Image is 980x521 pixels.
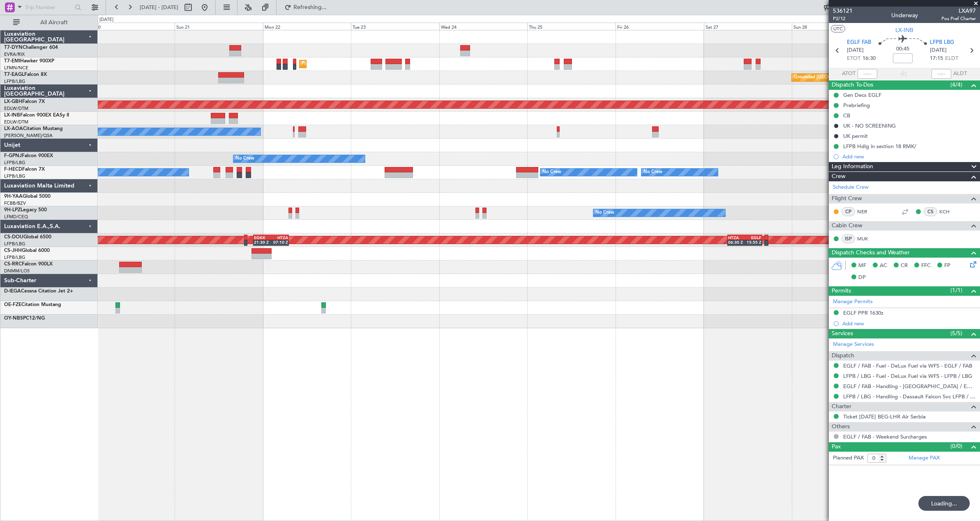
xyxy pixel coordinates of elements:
[842,207,855,216] div: CP
[896,45,909,53] span: 00:45
[843,433,927,440] a: EGLF / FAB - Weekend Surcharges
[857,208,876,215] a: NER
[4,289,73,294] a: D-IEGACessna Citation Jet 2+
[843,362,972,369] a: EGLF / FAB - Fuel - DeLux Fuel via WFS - EGLF / FAB
[254,235,271,240] div: EGKK
[895,26,913,34] span: LX-INB
[21,20,87,25] span: All Aircraft
[945,55,958,63] span: ELDT
[843,122,896,129] div: UK - NO SCREENING
[843,133,868,139] div: UK permit
[728,235,745,240] div: HTZA
[4,45,58,50] a: T7-DYNChallenger 604
[4,59,54,64] a: T7-EMIHawker 900XP
[939,208,958,215] a: KCH
[833,7,853,15] span: 536121
[4,126,23,131] span: LX-AOA
[99,16,113,23] div: [DATE]
[140,4,178,11] span: [DATE] - [DATE]
[271,235,288,240] div: HTZA
[4,200,26,206] a: FCBB/BZV
[941,7,976,15] span: LXA97
[4,126,63,131] a: LX-AOACitation Mustang
[9,16,89,29] button: All Aircraft
[930,46,947,55] span: [DATE]
[4,105,28,112] a: EDLW/DTM
[4,45,23,50] span: T7-DYN
[833,183,869,192] a: Schedule Crew
[4,316,23,321] span: OY-NBS
[832,221,862,231] span: Cabin Crew
[833,340,874,349] a: Manage Services
[843,413,926,420] a: Ticket [DATE] BEG-LHR Air Serbia
[281,1,330,14] button: Refreshing...
[704,23,792,30] div: Sat 27
[918,496,970,511] div: Loading...
[643,166,662,178] div: No Crew
[832,351,854,361] span: Dispatch
[4,302,21,307] span: OE-FZE
[833,454,864,462] label: Planned PAX
[4,78,25,85] a: LFPB/LBG
[843,102,870,109] div: Prebriefing
[833,298,873,306] a: Manage Permits
[921,262,931,270] span: FFC
[833,15,853,22] span: P2/12
[4,214,28,220] a: LFMD/CEQ
[542,166,561,178] div: No Crew
[235,153,254,165] div: No Crew
[843,112,850,119] div: CB
[616,23,704,30] div: Fri 26
[832,172,846,181] span: Crew
[832,442,841,452] span: Pax
[745,240,761,245] div: 15:55 Z
[909,454,940,462] a: Manage PAX
[4,99,22,104] span: LX-GBH
[832,80,873,90] span: Dispatch To-Dos
[832,329,853,338] span: Services
[25,1,72,14] input: Trip Number
[941,15,976,22] span: Pos Pref Charter
[263,23,351,30] div: Mon 22
[4,194,23,199] span: 9H-YAA
[858,274,866,282] span: DP
[880,262,887,270] span: AC
[862,55,876,63] span: 16:30
[4,235,23,240] span: CS-DOU
[302,58,380,70] div: Planned Maint [GEOGRAPHIC_DATA]
[4,262,22,267] span: CS-RRC
[792,23,880,30] div: Sun 28
[745,235,761,240] div: EGLF
[4,153,53,158] a: F-GPNJFalcon 900EX
[351,23,439,30] div: Tue 23
[832,194,862,203] span: Flight Crew
[4,113,69,118] a: LX-INBFalcon 900EX EASy II
[831,25,845,32] button: UTC
[4,208,21,213] span: 9H-LPZ
[595,207,614,219] div: No Crew
[950,80,962,89] span: (4/4)
[4,51,25,57] a: EVRA/RIX
[4,119,28,125] a: EDLW/DTM
[4,72,47,77] a: T7-EAGLFalcon 8X
[4,99,45,104] a: LX-GBHFalcon 7X
[4,248,22,253] span: CS-JHH
[728,240,745,245] div: 06:30 Z
[4,241,25,247] a: LFPB/LBG
[271,240,288,245] div: 07:10 Z
[439,23,528,30] div: Wed 24
[843,393,976,400] a: LFPB / LBG - Handling - Dassault Falcon Svc LFPB / LBG
[832,422,850,432] span: Others
[930,39,954,47] span: LFPB LBG
[832,402,851,411] span: Charter
[4,153,22,158] span: F-GPNJ
[4,316,45,321] a: OY-NBSPC12/NG
[4,113,20,118] span: LX-INB
[4,160,25,166] a: LFPB/LBG
[901,262,908,270] span: CR
[858,69,877,79] input: --:--
[4,262,53,267] a: CS-RRCFalcon 900LX
[847,46,864,55] span: [DATE]
[842,70,855,78] span: ATOT
[4,194,51,199] a: 9H-YAAGlobal 5000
